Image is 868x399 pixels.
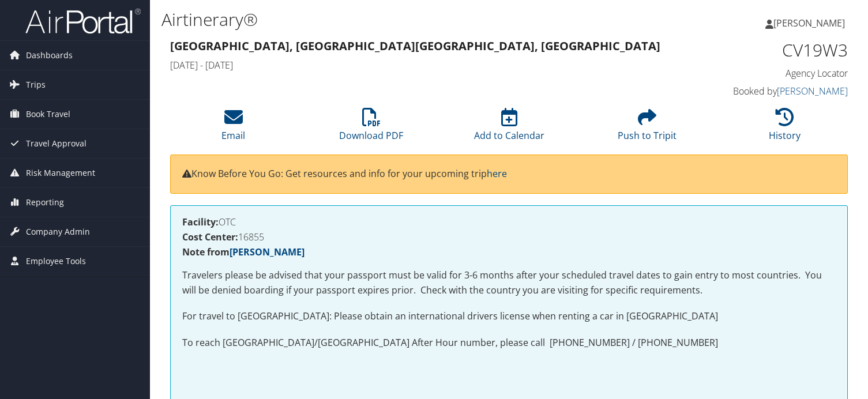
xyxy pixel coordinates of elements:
span: Reporting [26,188,64,217]
h4: [DATE] - [DATE] [170,59,674,71]
span: Travel Approval [26,129,87,158]
p: To reach [GEOGRAPHIC_DATA]/[GEOGRAPHIC_DATA] After Hour number, please call [PHONE_NUMBER] / [PHO... [182,336,836,351]
a: [PERSON_NAME] [777,85,848,97]
img: airportal-logo.png [25,7,141,35]
h1: CV19W3 [692,38,848,62]
h4: 16855 [182,232,836,242]
a: History [769,114,801,142]
a: here [487,167,507,180]
strong: Facility: [182,216,219,228]
strong: Note from [182,246,305,258]
strong: [GEOGRAPHIC_DATA], [GEOGRAPHIC_DATA] [GEOGRAPHIC_DATA], [GEOGRAPHIC_DATA] [170,38,660,54]
p: Know Before You Go: Get resources and info for your upcoming trip [182,167,836,182]
a: Push to Tripit [618,114,677,142]
h4: Agency Locator [692,67,848,80]
span: Trips [26,70,46,99]
a: Email [221,114,245,142]
span: Book Travel [26,100,70,129]
h4: OTC [182,217,836,227]
p: For travel to [GEOGRAPHIC_DATA]: Please obtain an international drivers license when renting a ca... [182,309,836,324]
span: Dashboards [26,41,73,70]
span: [PERSON_NAME] [773,17,845,29]
a: Download PDF [339,114,403,142]
span: Employee Tools [26,247,86,276]
strong: Cost Center: [182,231,238,243]
h4: Booked by [692,85,848,97]
a: [PERSON_NAME] [765,6,856,40]
a: Add to Calendar [474,114,544,142]
span: Company Admin [26,217,90,246]
p: Travelers please be advised that your passport must be valid for 3-6 months after your scheduled ... [182,268,836,298]
a: [PERSON_NAME] [230,246,305,258]
span: Risk Management [26,159,95,187]
h1: Airtinerary® [161,7,625,32]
